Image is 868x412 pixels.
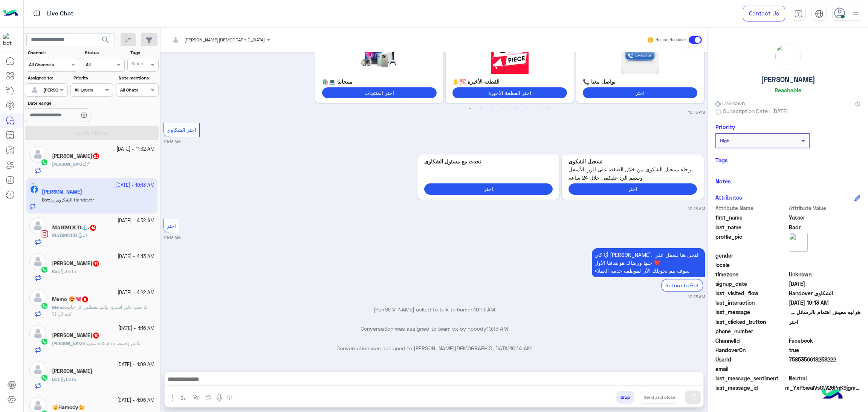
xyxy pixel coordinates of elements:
[583,78,697,85] p: تواصل معنا 📞
[41,338,48,345] img: WhatsApp
[164,235,180,241] small: 10:13 AM
[583,36,697,74] img: %D8%AA%D9%88%D8%A7%D8%B5%D9%84%20%D9%85%D8%B9%D9%86%D8%A7.png
[88,161,90,167] span: ؟
[715,252,787,259] span: gender
[28,49,78,56] label: Channel:
[789,299,861,307] span: 2025-10-12T07:13:47.391Z
[789,346,861,354] span: true
[743,6,785,21] a: Contact Us
[715,223,787,231] span: last_name
[164,344,705,352] p: Conversation was assigned to [PERSON_NAME][DEMOGRAPHIC_DATA]
[715,308,787,316] span: last_message
[52,368,92,374] h5: Ali ebrahim
[29,325,46,342] img: defaultAdmin.png
[52,376,60,382] b: :
[715,194,742,201] h6: Attributes
[775,87,801,93] h6: Reachable
[52,332,100,339] h5: Mina Mikhael
[52,269,59,274] span: Bot
[41,302,48,310] img: WhatsApp
[52,304,147,317] span: انا طب عاوز اشتري وانتو معطلين كل حاجه كده لي ؟؟
[41,230,48,238] img: Instagram
[715,356,787,363] span: UserId
[656,37,687,43] small: Human Handover
[616,391,634,404] button: Drop
[500,105,507,113] button: 4 of 4
[168,393,177,402] img: send attachment
[177,391,190,403] button: select flow
[118,253,154,260] small: [DATE] - 4:43 AM
[789,204,861,212] span: Attribute Value
[791,6,806,21] a: tab
[130,49,158,56] label: Tags
[545,105,553,113] button: 8 of 4
[29,289,46,306] img: defaultAdmin.png
[789,261,861,269] span: null
[761,75,815,84] h5: [PERSON_NAME]
[52,161,88,167] b: :
[534,105,541,113] button: 7 of 4
[52,304,66,310] b: :
[715,157,860,163] h6: Tags
[789,280,861,288] span: 2025-10-10T17:03:12.582Z
[90,225,96,231] span: 14
[52,376,59,382] span: Bot
[789,233,808,252] img: picture
[28,100,112,107] label: Date Range
[117,361,154,368] small: [DATE] - 4:09 AM
[789,365,861,373] span: null
[118,325,154,332] small: [DATE] - 4:16 AM
[3,6,18,21] img: Logo
[118,217,154,224] small: [DATE] - 4:52 AM
[688,294,705,300] small: 10:13 AM
[52,269,60,274] b: :
[52,153,100,159] h5: Mahmoud Ibrahim
[715,346,787,354] span: HandoverOn
[851,9,860,18] img: profile
[715,261,787,269] span: locale
[96,33,115,49] button: search
[29,217,46,234] img: defaultAdmin.png
[82,296,88,302] span: 9
[715,374,787,382] span: last_message_sentiment
[60,376,76,382] span: Data
[52,224,97,231] h5: 𝐌𝐀𝐇𝐌𝐎𝐔𝐃⚓.
[715,233,787,250] span: profile_pic
[193,394,199,400] img: Trigger scenario
[789,374,861,382] span: 0
[789,223,861,231] span: Badr
[715,365,787,373] span: email
[52,404,85,410] h5: 👑Hamody👑
[322,36,437,74] img: %D9%85%D9%86%D8%AA%D8%AC%D8%A7%D8%AA%D9%86%D8%A7.png
[60,269,76,274] span: Data
[3,33,17,46] img: 1403182699927242
[592,248,705,277] p: 12/10/2025, 10:13 AM
[52,232,85,238] b: :
[52,340,88,346] b: :
[715,99,745,107] span: Unknown
[52,304,65,310] span: Memo
[41,266,48,273] img: WhatsApp
[785,384,860,392] span: m_YxPbwalVsGW26PnK9jgmTrjzLSyfUBaGZB9VFZZmoOhu_j5_ImQPy8ghXNor_WerzWvc2nGaSnd209AMiS9RKQ
[789,327,861,335] span: null
[47,9,73,19] p: Live Chat
[52,161,87,167] span: [PERSON_NAME]
[226,395,232,401] img: make a call
[130,60,145,69] div: Select
[73,75,112,81] label: Priority
[789,356,861,363] span: 7585356618258222
[688,109,705,115] small: 10:13 AM
[190,391,202,403] button: Trigger scenario
[85,232,87,238] span: ؟
[117,397,154,404] small: [DATE] - 4:06 AM
[715,384,784,392] span: last_message_id
[119,75,157,81] label: Note mentions
[32,9,41,18] img: tab
[819,382,845,408] img: hulul-logo.png
[52,296,89,302] h5: Memo 😍💘
[715,280,787,288] span: signup_date
[477,105,485,113] button: 2 of 4
[511,105,519,113] button: 5 of 4
[661,279,703,291] div: Return to Bot
[41,374,48,381] img: WhatsApp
